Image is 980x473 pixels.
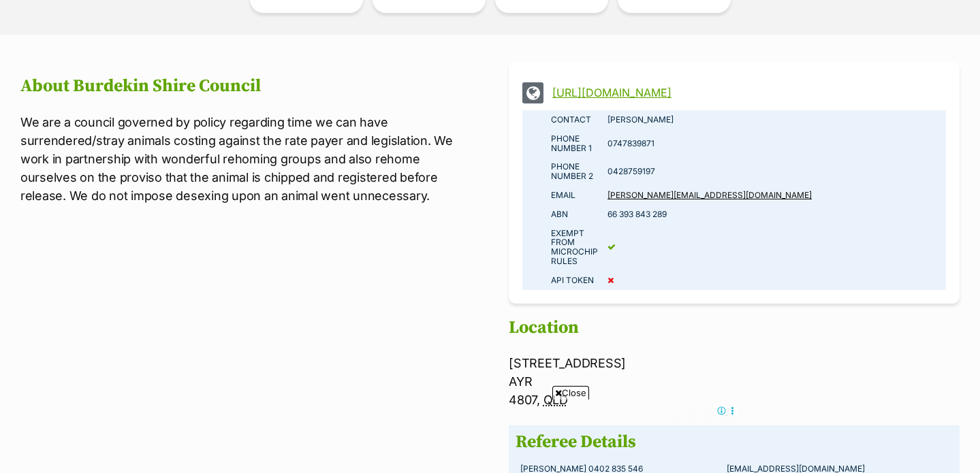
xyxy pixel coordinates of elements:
[509,374,532,389] span: AYR
[522,205,603,224] td: ABN
[242,405,738,466] iframe: Advertisement
[509,393,540,407] span: 4807,
[522,110,603,129] td: Contact
[522,224,603,271] td: Exempt from microchip rules
[522,271,603,290] td: API Token
[603,157,946,186] td: 0428759197
[603,205,946,224] td: 66 393 843 289
[509,318,960,338] h2: Location
[20,76,471,97] h2: About Burdekin Shire Council
[607,190,812,200] a: [PERSON_NAME][EMAIL_ADDRESS][DOMAIN_NAME]
[552,386,589,399] span: Close
[522,157,603,186] td: Phone number 2
[552,86,941,99] a: [URL][DOMAIN_NAME]
[522,129,603,158] td: Phone number 1
[20,113,471,205] p: We are a council governed by policy regarding time we can have surrendered/stray animals costing ...
[603,110,946,129] td: [PERSON_NAME]
[522,186,603,205] td: Email
[509,356,626,370] span: [STREET_ADDRESS]
[543,393,568,407] abbr: Queensland
[603,129,946,158] td: 0747839871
